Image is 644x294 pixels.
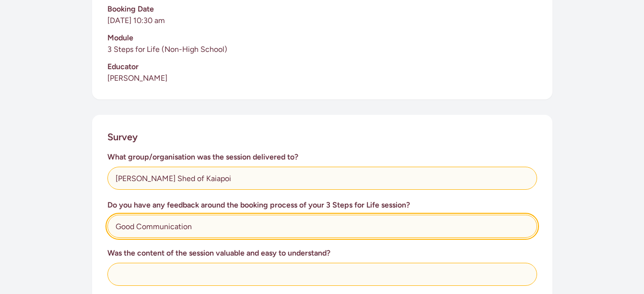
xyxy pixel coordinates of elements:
[107,32,537,44] h3: Module
[107,44,537,55] p: 3 Steps for Life (Non-High School)
[107,130,138,144] h2: Survey
[107,61,537,73] h3: Educator
[107,15,537,26] p: [DATE] 10:30 am
[107,247,537,259] h3: Was the content of the session valuable and easy to understand?
[107,199,537,211] h3: Do you have any feedback around the booking process of your 3 Steps for Life session?
[107,3,537,15] h3: Booking Date
[107,151,537,163] h3: What group/organisation was the session delivered to?
[107,73,537,84] p: [PERSON_NAME]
